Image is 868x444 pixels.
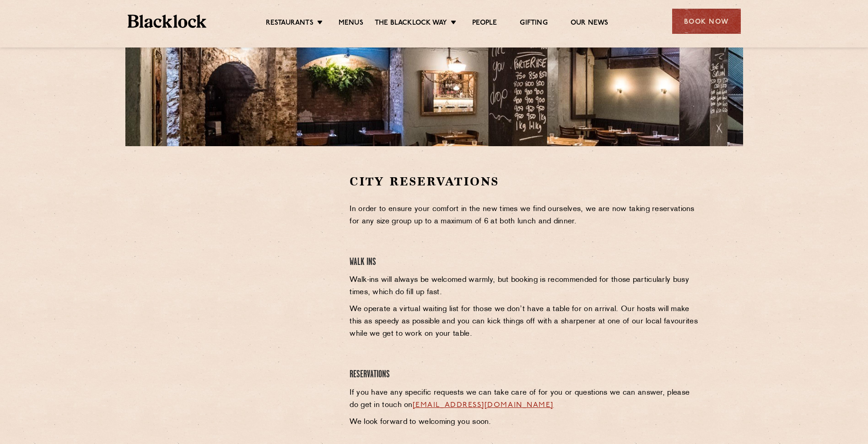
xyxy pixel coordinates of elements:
p: Walk-ins will always be welcomed warmly, but booking is recommended for those particularly busy t... [350,274,701,299]
img: BL_Textured_Logo-footer-cropped.svg [128,15,207,28]
a: People [472,19,497,29]
a: Our News [571,19,609,29]
a: [EMAIL_ADDRESS][DOMAIN_NAME] [413,402,554,409]
a: Restaurants [266,19,313,29]
a: Gifting [520,19,547,29]
h2: City Reservations [350,174,701,190]
p: If you have any specific requests we can take care of for you or questions we can answer, please ... [350,387,701,412]
p: In order to ensure your comfort in the new times we find ourselves, we are now taking reservation... [350,203,701,228]
a: The Blacklock Way [375,19,447,29]
div: Book Now [672,9,741,34]
p: We look forward to welcoming you soon. [350,416,701,428]
h4: Walk Ins [350,256,701,269]
a: Menus [339,19,363,29]
p: We operate a virtual waiting list for those we don’t have a table for on arrival. Our hosts will ... [350,303,701,340]
iframe: OpenTable make booking widget [200,174,303,311]
h4: Reservations [350,369,701,381]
